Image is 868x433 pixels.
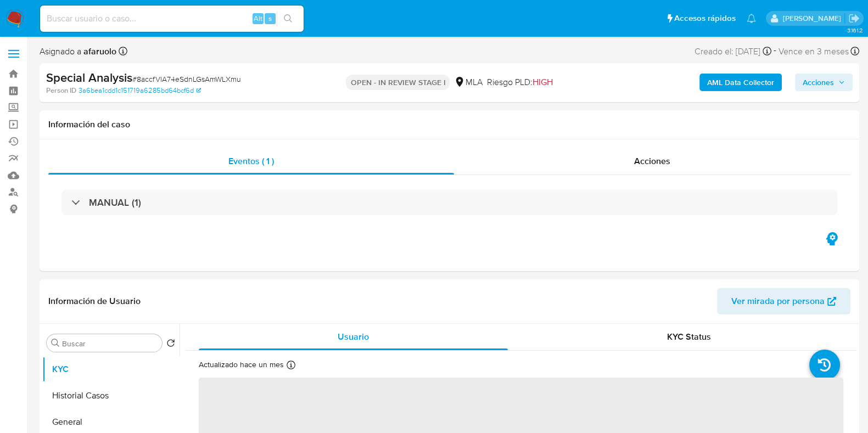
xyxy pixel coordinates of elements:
span: KYC Status [667,330,711,343]
p: florencia.lera@mercadolibre.com [782,13,844,24]
button: Ver mirada por persona [717,288,850,314]
b: AML Data Collector [707,74,774,91]
div: Creado el: [DATE] [695,44,771,59]
p: Actualizado hace un mes [199,359,284,370]
div: MLA [454,76,482,88]
div: MANUAL (1) [61,190,837,215]
button: AML Data Collector [699,74,782,91]
h1: Información de Usuario [48,296,141,307]
span: Ver mirada por persona [731,288,825,314]
a: Salir [848,13,860,24]
span: - [774,44,776,59]
span: HIGH [532,76,552,88]
button: Volver al orden por defecto [166,339,175,351]
span: # 8accfVlA74eSdnLGsAmWLXmu [132,74,241,85]
b: Special Analysis [46,69,132,86]
span: Acciones [634,155,670,167]
span: Accesos rápidos [674,13,736,24]
button: Historial Casos [42,383,180,409]
button: KYC [42,356,180,383]
span: Eventos ( 1 ) [228,155,274,167]
h1: Información del caso [48,119,850,130]
a: 3a6bea1cdd1c151719a6285bd64bcf6d [79,86,201,95]
input: Buscar [62,339,158,348]
p: OPEN - IN REVIEW STAGE I [346,75,450,90]
b: afaruolo [81,45,116,58]
button: search-icon [277,11,299,26]
input: Buscar usuario o caso... [40,12,304,26]
span: Vence en 3 meses [779,46,849,58]
a: Notificaciones [747,14,756,23]
span: Usuario [338,330,369,343]
h3: MANUAL (1) [89,196,141,209]
span: Riesgo PLD: [486,76,552,88]
span: Alt [254,13,262,24]
button: Acciones [795,74,853,91]
b: Person ID [46,86,76,95]
span: Asignado a [40,46,116,58]
span: Acciones [803,74,834,91]
span: s [268,13,272,24]
button: Buscar [51,339,60,347]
